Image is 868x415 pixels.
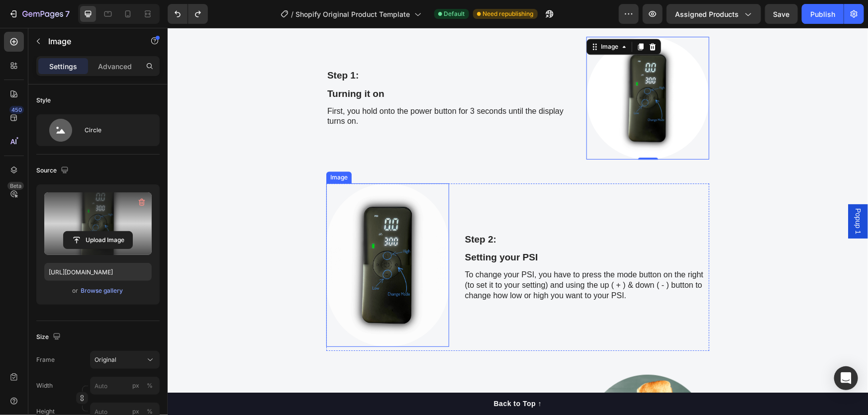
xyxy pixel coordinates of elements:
input: px% [90,377,160,395]
div: Image [161,145,182,154]
button: Upload Image [63,231,133,249]
button: px [144,380,156,392]
span: Default [444,9,465,18]
div: Source [36,164,71,177]
span: Need republishing [483,9,534,18]
p: Step 1: [160,42,403,54]
span: Assigned Products [675,9,739,19]
div: Size [36,331,63,344]
span: Popup 1 [685,180,695,206]
button: 7 [4,4,74,24]
div: Browse gallery [81,286,123,295]
div: Style [36,96,51,105]
div: Publish [810,9,835,19]
p: First, you hold onto the power button for 3 seconds until the display turns on. [160,79,403,99]
div: Beta [7,182,24,190]
button: Assigned Products [667,4,761,24]
span: Shopify Original Product Template [296,9,410,19]
div: Image [431,14,453,23]
p: Turning it on [160,60,403,73]
div: Open Intercom Messenger [834,366,858,390]
button: Original [90,351,160,369]
div: Back to Top ↑ [326,371,374,381]
span: Original [95,355,116,364]
button: % [130,380,142,392]
p: Step 2: [297,206,541,218]
p: Settings [49,61,77,72]
div: Undo/Redo [168,4,208,24]
p: 7 [65,8,70,20]
img: gempages_572714885486478208-0ace2ee8-bcd9-4c23-9edd-33ecaaa1b510.png [419,9,542,132]
label: Width [36,381,53,390]
button: Browse gallery [81,286,124,296]
div: px [132,381,139,390]
iframe: Design area [168,28,868,415]
button: Save [765,4,798,24]
span: / [291,9,294,19]
span: Save [773,10,790,18]
div: Circle [85,119,145,142]
label: Frame [36,355,55,364]
div: % [147,381,153,390]
div: 450 [9,106,24,114]
span: or [73,285,79,297]
input: https://example.com/image.jpg [44,263,152,281]
p: Advanced [98,61,132,72]
button: Publish [802,4,844,24]
img: gempages_572714885486478208-42fccc23-346b-4aa4-a8af-8f546f478e08.png [159,156,282,319]
p: Image [48,35,133,47]
p: Setting your PSI [297,224,541,236]
p: To change your PSI, you have to press the mode button on the right (to set it to your setting) an... [297,242,541,273]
